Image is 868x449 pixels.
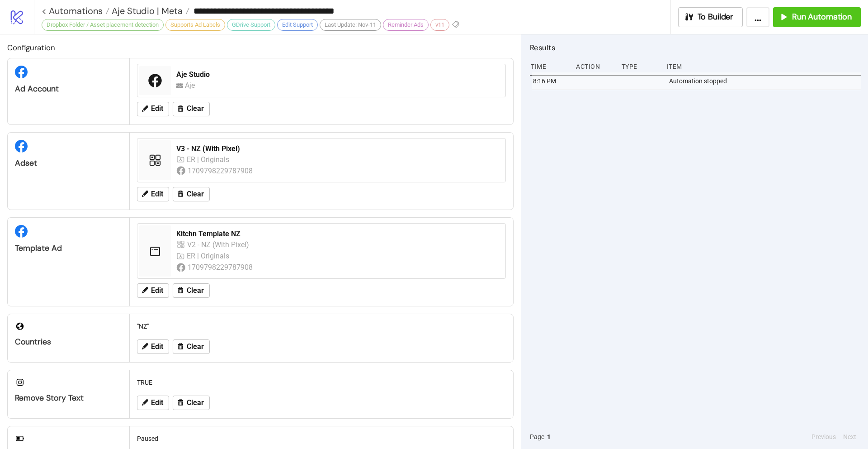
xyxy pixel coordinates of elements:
button: Clear [173,187,210,201]
div: "NZ" [133,318,509,335]
button: Previous [809,432,839,442]
div: V2 - NZ (With Pixel) [187,239,251,250]
button: Run Automation [773,7,861,27]
div: Time [530,58,569,75]
div: Adset [15,158,122,168]
div: Item [666,58,861,75]
div: Paused [133,430,509,447]
span: Run Automation [792,12,852,22]
button: 1 [544,432,553,442]
div: Countries [15,337,122,347]
span: Clear [187,399,204,407]
div: Supports Ad Labels [165,19,225,31]
span: Aje Studio | Meta [109,5,183,17]
div: V3 - NZ (With Pixel) [176,144,500,154]
div: 1709798229787908 [188,262,254,273]
span: Page [530,432,544,442]
span: Edit [151,287,163,295]
div: 1709798229787908 [188,165,254,177]
span: Edit [151,105,163,113]
span: To Builder [698,12,734,22]
button: Clear [173,283,210,298]
div: Automation stopped [668,72,863,90]
div: Aje [185,80,199,91]
div: 8:16 PM [532,72,571,90]
h2: Results [530,42,861,53]
button: Clear [173,396,210,410]
button: Clear [173,102,210,116]
a: < Automations [42,6,109,15]
div: ER | Originals [187,154,231,165]
span: Edit [151,399,163,407]
div: Reminder Ads [383,19,429,31]
button: Edit [137,339,169,354]
div: Edit Support [277,19,318,31]
div: Remove Story Text [15,393,122,403]
button: Clear [173,339,210,354]
div: GDrive Support [227,19,275,31]
div: Action [575,58,614,75]
div: v11 [430,19,449,31]
div: Last Update: Nov-11 [320,19,381,31]
button: To Builder [678,7,743,27]
div: Type [621,58,660,75]
div: Template Ad [15,243,122,253]
button: Edit [137,396,169,410]
span: Clear [187,105,204,113]
span: Clear [187,190,204,198]
div: TRUE [133,374,509,391]
div: ER | Originals [187,250,231,262]
span: Edit [151,190,163,198]
button: Next [840,432,859,442]
button: ... [746,7,769,27]
span: Edit [151,343,163,351]
span: Clear [187,287,204,295]
button: Edit [137,283,169,298]
h2: Configuration [7,42,514,53]
a: Aje Studio | Meta [109,6,189,15]
div: Kitchn Template NZ [176,229,493,239]
div: Dropbox Folder / Asset placement detection [42,19,164,31]
button: Edit [137,102,169,116]
div: Ad Account [15,84,122,94]
span: Clear [187,343,204,351]
div: Aje Studio [176,70,500,80]
button: Edit [137,187,169,201]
